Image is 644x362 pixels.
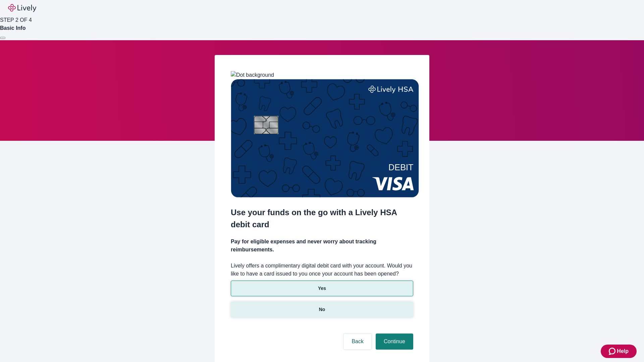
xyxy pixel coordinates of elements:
[231,262,413,278] label: Lively offers a complimentary digital debit card with your account. Would you like to have a card...
[231,302,413,317] button: No
[601,345,637,358] button: Zendesk support iconHelp
[231,281,413,296] button: Yes
[376,334,413,350] button: Continue
[319,306,325,313] p: No
[318,285,326,292] p: Yes
[231,79,419,197] img: Debit card
[343,334,372,350] button: Back
[231,206,413,231] h2: Use your funds on the go with a Lively HSA debit card
[231,238,413,254] h4: Pay for eligible expenses and never worry about tracking reimbursements.
[231,71,274,79] img: Dot background
[617,347,629,355] span: Help
[8,4,36,12] img: Lively
[609,347,617,355] svg: Zendesk support icon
